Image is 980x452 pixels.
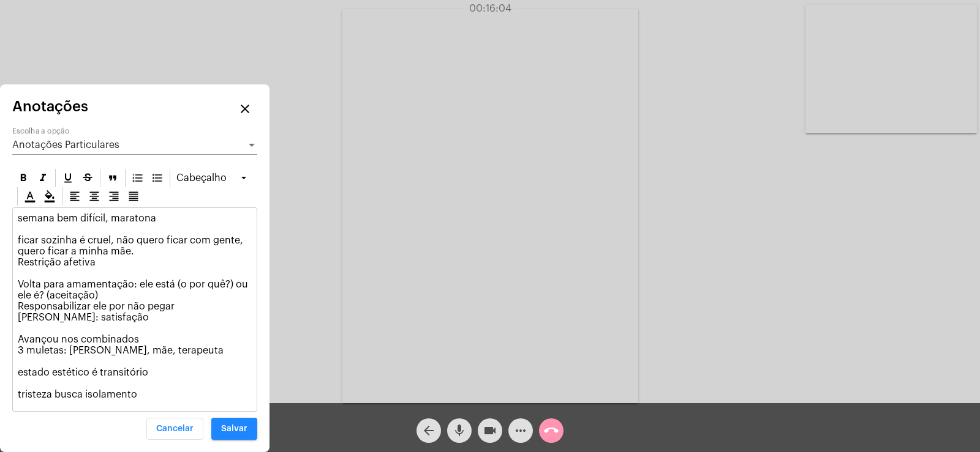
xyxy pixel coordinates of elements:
[173,169,249,187] div: Cabeçalho
[124,187,143,206] div: Alinhar justificado
[146,418,203,440] button: Cancelar
[104,169,122,187] div: Blockquote
[129,169,147,187] div: Ordered List
[148,169,167,187] div: Bullet List
[513,423,528,438] mat-icon: more_horiz
[12,98,88,114] span: Anotações
[211,418,257,440] button: Salvar
[34,169,52,187] div: Itálico
[105,187,123,206] div: Alinhar à direita
[21,187,39,206] div: Cor do texto
[544,423,559,438] mat-icon: call_end
[238,102,252,116] mat-icon: close
[40,187,59,206] div: Cor de fundo
[14,169,32,187] div: Negrito
[483,423,497,438] mat-icon: videocam
[59,169,77,187] div: Sublinhado
[156,424,194,433] span: Cancelar
[66,187,84,206] div: Alinhar à esquerda
[469,4,511,13] span: 00:16:04
[421,423,436,438] mat-icon: arrow_back
[85,187,104,206] div: Alinhar ao centro
[452,423,467,438] mat-icon: mic
[12,140,119,150] span: Anotações Particulares
[78,169,97,187] div: Strike
[18,213,252,400] p: semana bem difícil, maratona ficar sozinha é cruel, não quero ficar com gente, quero ficar a minh...
[221,424,247,433] span: Salvar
